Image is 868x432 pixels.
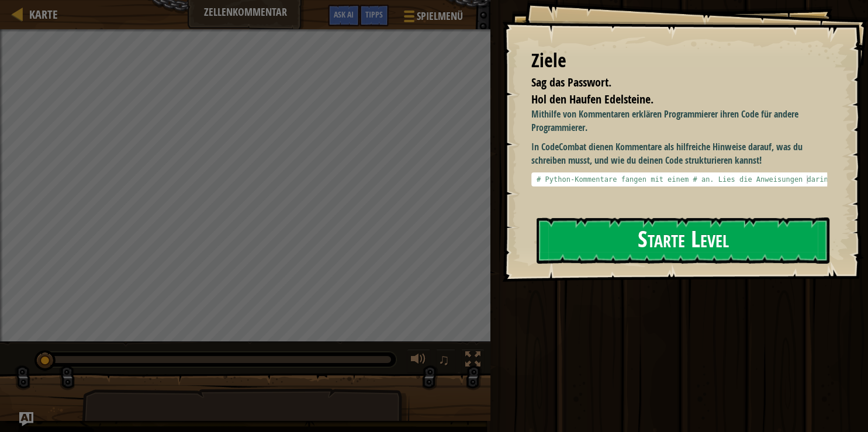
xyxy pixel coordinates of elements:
button: Starte Level [537,217,829,264]
a: Karte [23,6,58,22]
li: Hol den Haufen Edelsteine. [517,91,824,108]
li: Sag das Passwort. [517,74,824,91]
p: In CodeCombat dienen Kommentare als hilfreiche Hinweise darauf, was du schreiben musst, und wie d... [531,140,837,167]
button: Spielmenü [395,5,470,32]
button: ♫ [436,349,456,373]
p: Mithilfe von Kommentaren erklären Programmierer ihren Code für andere Programmierer. [531,108,837,134]
button: Ask AI [328,5,359,26]
span: ♫ [438,351,450,368]
button: Ask AI [19,412,33,426]
span: Spielmenü [417,9,463,24]
span: Hol den Haufen Edelsteine. [531,91,653,107]
span: Ask AI [334,9,354,20]
span: Karte [29,6,58,22]
span: Sag das Passwort. [531,74,611,90]
span: Tipps [365,9,383,20]
button: Lautstärke anpassen [407,349,430,373]
button: Fullscreen umschalten [461,349,485,373]
div: Ziele [531,47,827,74]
